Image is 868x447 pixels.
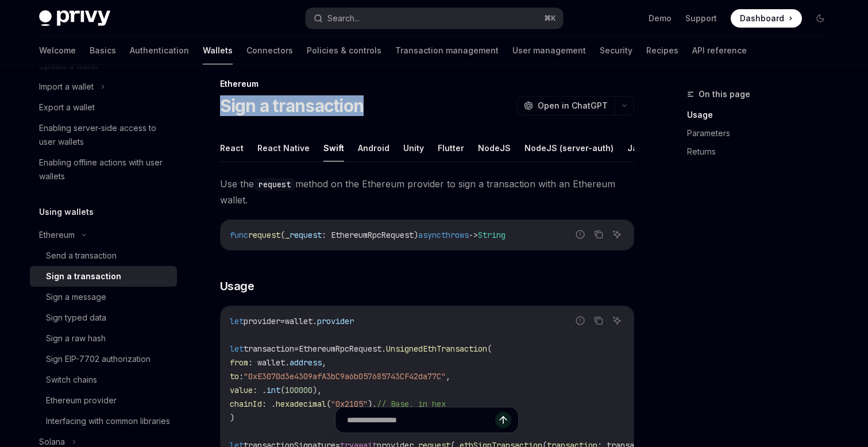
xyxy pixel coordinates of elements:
[699,87,750,101] span: On this page
[358,134,389,161] button: Android
[239,371,244,382] span: :
[30,390,177,411] a: Ethereum provider
[524,134,614,161] button: NodeJS (server-auth)
[290,357,322,368] span: address
[478,230,506,240] span: String
[30,245,177,266] a: Send a transaction
[307,37,381,64] a: Policies & controls
[591,313,606,328] button: Copy the contents from the code block
[740,13,784,24] span: Dashboard
[39,37,76,64] a: Welcome
[90,37,116,64] a: Basics
[244,316,280,326] span: provider
[220,278,254,294] span: Usage
[512,37,586,64] a: User management
[46,332,106,345] div: Sign a raw hash
[516,96,615,115] button: Open in ChatGPT
[687,124,839,142] a: Parameters
[280,230,285,240] span: (
[544,14,556,23] span: ⌘ K
[46,414,170,428] div: Interfacing with common libraries
[46,311,106,325] div: Sign typed data
[573,227,588,242] button: Report incorrect code
[30,307,177,328] a: Sign typed data
[46,290,106,304] div: Sign a message
[327,11,360,25] div: Search...
[220,176,634,208] span: Use the method on the Ethereum provider to sign a transaction with an Ethereum wallet.
[692,37,747,64] a: API reference
[248,357,290,368] span: : wallet.
[203,37,233,64] a: Wallets
[30,328,177,349] a: Sign a raw hash
[248,230,280,240] span: request
[280,316,285,326] span: =
[230,344,244,354] span: let
[39,228,75,242] div: Ethereum
[285,316,317,326] span: wallet.
[685,13,717,24] a: Support
[386,344,487,354] span: UnsignedEthTransaction
[290,230,322,240] span: request
[220,78,634,90] div: Ethereum
[731,9,802,28] a: Dashboard
[403,134,424,161] button: Unity
[299,344,386,354] span: EthereumRpcRequest.
[262,399,276,409] span: : .
[30,118,177,152] a: Enabling server-side access to user wallets
[253,385,267,395] span: : .
[322,230,418,240] span: : EthereumRpcRequest)
[811,9,830,28] button: Toggle dark mode
[646,37,678,64] a: Recipes
[649,13,672,24] a: Demo
[609,313,624,328] button: Ask AI
[322,357,326,368] span: ,
[30,411,177,431] a: Interfacing with common libraries
[30,152,177,187] a: Enabling offline actions with user wallets
[591,227,606,242] button: Copy the contents from the code block
[687,142,839,161] a: Returns
[230,316,244,326] span: let
[254,178,295,191] code: request
[368,399,377,409] span: ),
[446,371,450,382] span: ,
[39,101,95,114] div: Export a wallet
[627,134,647,161] button: Java
[276,399,326,409] span: hexadecimal
[306,8,563,29] button: Search...⌘K
[418,230,441,240] span: async
[39,80,94,94] div: Import a wallet
[230,357,248,368] span: from
[30,369,177,390] a: Switch chains
[285,230,290,240] span: _
[39,10,110,26] img: dark logo
[230,230,248,240] span: func
[46,394,117,407] div: Ethereum provider
[30,266,177,287] a: Sign a transaction
[441,230,469,240] span: throws
[294,344,299,354] span: =
[438,134,464,161] button: Flutter
[395,37,499,64] a: Transaction management
[267,385,280,395] span: int
[46,352,151,366] div: Sign EIP-7702 authorization
[39,121,170,149] div: Enabling server-side access to user wallets
[317,316,354,326] span: provider
[326,399,331,409] span: (
[30,287,177,307] a: Sign a message
[495,412,511,428] button: Send message
[600,37,632,64] a: Security
[46,249,117,263] div: Send a transaction
[285,385,313,395] span: 100000
[313,385,322,395] span: ),
[46,373,97,387] div: Switch chains
[331,399,368,409] span: "0x2105"
[609,227,624,242] button: Ask AI
[573,313,588,328] button: Report incorrect code
[230,371,239,382] span: to
[687,106,839,124] a: Usage
[39,156,170,183] div: Enabling offline actions with user wallets
[487,344,492,354] span: (
[323,134,344,161] button: Swift
[230,385,253,395] span: value
[39,205,94,219] h5: Using wallets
